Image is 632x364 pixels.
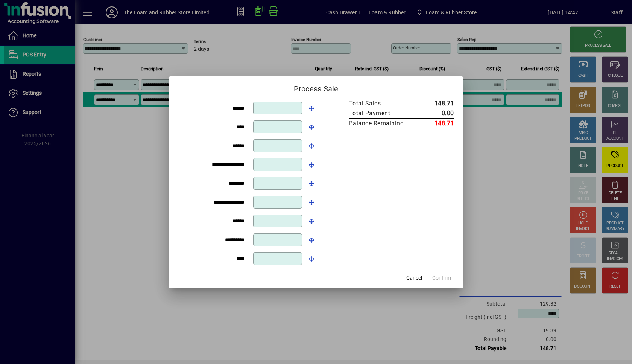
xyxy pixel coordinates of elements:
[420,118,454,128] td: 148.71
[349,108,420,119] td: Total Payment
[420,99,454,108] td: 148.71
[402,271,426,285] button: Cancel
[169,76,463,98] h2: Process Sale
[406,274,422,282] span: Cancel
[349,99,420,108] td: Total Sales
[420,108,454,119] td: 0.00
[349,119,412,128] div: Balance Remaining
